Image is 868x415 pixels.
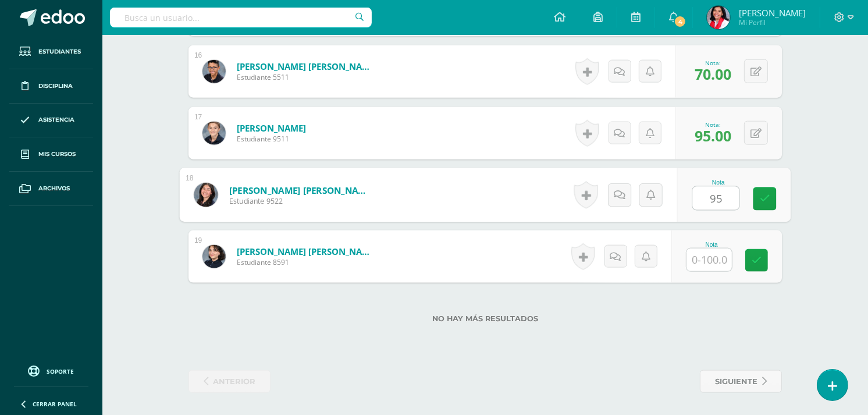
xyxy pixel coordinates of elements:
img: 7dc15cda064ccb3c7fb7b99e77b0f2f5.png [202,122,226,145]
input: Busca un usuario... [110,8,372,27]
span: 70.00 [695,64,731,84]
span: 4 [674,15,686,28]
img: 05d123c84c713060247e19417ba6e12b.png [202,245,226,268]
span: [PERSON_NAME] [739,7,806,19]
span: anterior [213,371,255,392]
a: Estudiantes [9,35,93,69]
span: Mis cursos [38,150,76,159]
a: [PERSON_NAME] [PERSON_NAME] [229,184,373,196]
a: Disciplina [9,69,93,104]
span: Estudiante 8591 [237,257,376,267]
div: Nota: [695,120,731,129]
span: Soporte [47,367,74,375]
span: 95.00 [695,126,731,146]
a: [PERSON_NAME] [PERSON_NAME] [237,61,376,72]
a: Asistencia [9,104,93,138]
span: Estudiantes [38,47,81,56]
span: Cerrar panel [33,400,77,408]
label: No hay más resultados [188,314,782,323]
a: Archivos [9,172,93,206]
span: Asistencia [38,115,74,125]
div: Nota [686,242,737,248]
a: [PERSON_NAME] [PERSON_NAME] [237,246,376,257]
span: siguiente [715,371,757,392]
span: Mi Perfil [739,17,806,27]
span: Estudiante 9522 [229,196,373,207]
input: 0-100.0 [686,249,732,271]
div: Nota [692,179,745,186]
a: siguiente [700,370,782,393]
img: 3325f38f25655af9fb2cbdfd6477a522.png [202,60,226,83]
img: f3f9946298217083a044772570443e11.png [194,183,218,207]
span: Estudiante 9511 [237,134,306,144]
a: Mis cursos [9,137,93,172]
img: 75993dce3b13733765c41c8f706ba4f4.png [707,6,730,29]
input: 0-100.0 [693,187,739,210]
span: Estudiante 5511 [237,72,376,82]
a: [PERSON_NAME] [237,122,306,134]
a: Soporte [14,363,88,378]
div: Nota: [695,59,731,67]
span: Archivos [38,184,70,193]
span: Disciplina [38,81,73,91]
